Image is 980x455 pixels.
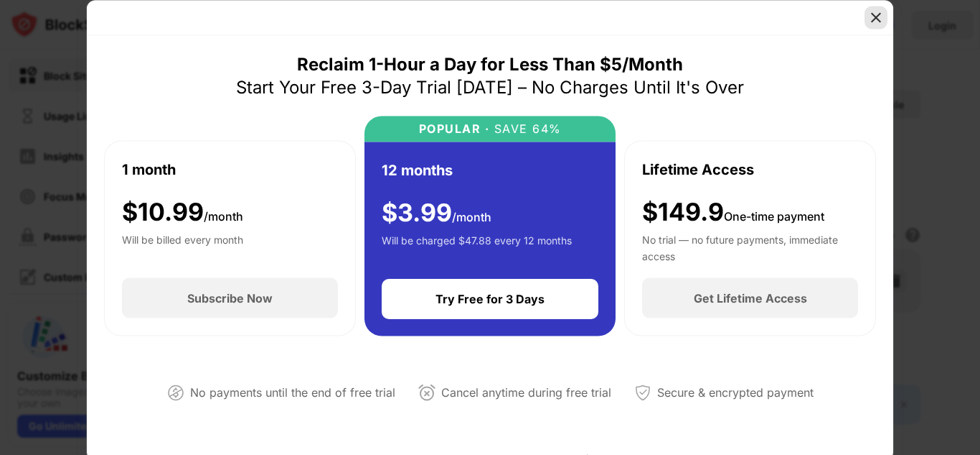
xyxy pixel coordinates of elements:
span: /month [452,209,491,224]
div: SAVE 64% [489,121,562,135]
div: Will be charged $47.88 every 12 months [382,233,572,262]
div: Cancel anytime during free trial [441,382,611,403]
img: secured-payment [634,384,651,401]
div: POPULAR · [419,121,490,135]
div: Will be billed every month [122,232,243,261]
img: not-paying [167,384,184,401]
div: Subscribe Now [187,291,273,305]
div: $149.9 [642,197,824,226]
div: $ 3.99 [382,198,491,227]
div: Secure & encrypted payment [657,382,814,403]
div: Try Free for 3 Days [435,292,545,306]
div: No payments until the end of free trial [190,382,395,403]
span: One-time payment [724,208,824,223]
img: cancel-anytime [418,384,435,401]
div: Start Your Free 3-Day Trial [DATE] – No Charges Until It's Over [236,75,744,98]
span: /month [204,208,243,223]
div: No trial — no future payments, immediate access [642,232,858,261]
div: Lifetime Access [642,158,754,180]
div: Reclaim 1-Hour a Day for Less Than $5/Month [297,52,683,75]
div: $ 10.99 [122,197,243,226]
div: 12 months [382,159,453,180]
div: 1 month [122,158,176,180]
div: Get Lifetime Access [694,291,807,305]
